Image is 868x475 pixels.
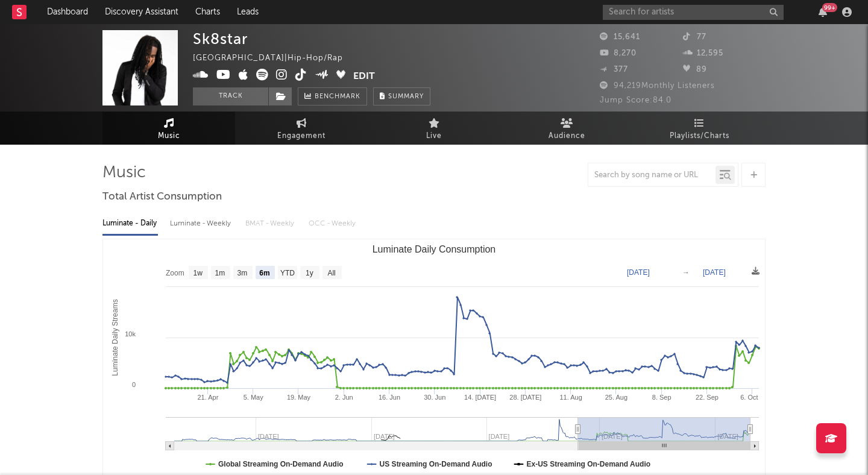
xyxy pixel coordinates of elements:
[683,49,723,57] span: 12,595
[373,244,496,254] text: Luminate Daily Consumption
[588,171,715,180] input: Search by song name or URL
[603,5,784,20] input: Search for artists
[388,93,424,100] span: Summary
[740,394,758,401] text: 6. Oct
[193,51,357,66] div: [GEOGRAPHIC_DATA] | Hip-Hop/Rap
[559,394,582,401] text: 11. Aug
[627,268,650,277] text: [DATE]
[670,129,729,143] span: Playlists/Charts
[327,269,335,277] text: All
[335,394,353,401] text: 2. Jun
[703,268,726,277] text: [DATE]
[111,299,119,376] text: Luminate Daily Streams
[819,7,827,17] button: 99+
[102,190,222,204] span: Total Artist Consumption
[380,460,492,468] text: US Streaming On-Demand Audio
[682,268,690,277] text: →
[652,394,671,401] text: 8. Sep
[259,269,269,277] text: 6m
[218,460,344,468] text: Global Streaming On-Demand Audio
[158,129,180,143] span: Music
[287,394,311,401] text: 19. May
[102,112,235,145] a: Music
[193,269,203,277] text: 1w
[600,96,671,104] span: Jump Score: 84.0
[605,394,627,401] text: 25. Aug
[509,394,541,401] text: 28. [DATE]
[683,66,707,74] span: 89
[193,87,268,105] button: Track
[166,269,184,277] text: Zoom
[464,394,496,401] text: 14. [DATE]
[193,30,248,48] div: Sk8star
[696,394,719,401] text: 22. Sep
[280,269,295,277] text: YTD
[527,460,651,468] text: Ex-US Streaming On-Demand Audio
[244,394,264,401] text: 5. May
[600,66,628,74] span: 377
[102,213,158,234] div: Luminate - Daily
[132,381,136,388] text: 0
[170,213,233,234] div: Luminate - Weekly
[235,112,368,145] a: Engagement
[306,269,313,277] text: 1y
[237,269,248,277] text: 3m
[426,129,442,143] span: Live
[424,394,445,401] text: 30. Jun
[125,330,136,338] text: 10k
[353,69,375,84] button: Edit
[683,33,706,41] span: 77
[549,129,585,143] span: Audience
[298,87,367,105] a: Benchmark
[600,33,640,41] span: 15,641
[368,112,500,145] a: Live
[373,87,430,105] button: Summary
[500,112,633,145] a: Audience
[633,112,766,145] a: Playlists/Charts
[277,129,325,143] span: Engagement
[600,82,715,90] span: 94,219 Monthly Listeners
[822,3,837,12] div: 99 +
[197,394,218,401] text: 21. Apr
[215,269,225,277] text: 1m
[600,49,637,57] span: 8,270
[379,394,400,401] text: 16. Jun
[315,90,360,104] span: Benchmark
